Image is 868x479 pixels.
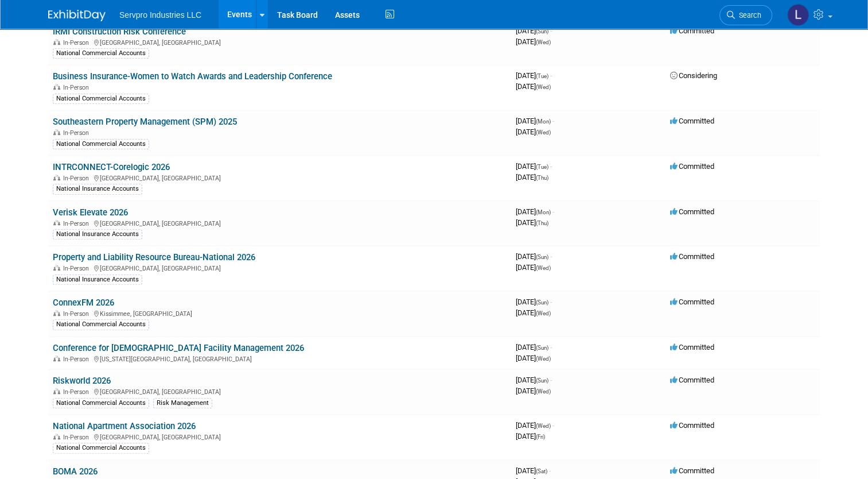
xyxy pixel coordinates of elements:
span: [DATE] [516,37,551,46]
img: In-Person Event [53,434,60,439]
span: - [550,26,552,35]
span: Committed [670,298,714,306]
div: [GEOGRAPHIC_DATA], [GEOGRAPHIC_DATA] [53,387,507,396]
span: Committed [670,162,714,171]
span: [DATE] [516,82,551,91]
span: In-Person [63,356,92,363]
span: [DATE] [516,117,554,125]
span: [DATE] [516,354,551,362]
span: (Sun) [536,299,548,306]
div: [US_STATE][GEOGRAPHIC_DATA], [GEOGRAPHIC_DATA] [53,354,507,363]
span: Committed [670,117,714,125]
img: Lacey Reed [787,4,809,26]
span: [DATE] [516,128,551,136]
span: (Sun) [536,377,548,384]
div: National Commercial Accounts [53,319,149,330]
span: [DATE] [516,376,552,384]
span: Search [735,11,761,20]
div: National Commercial Accounts [53,94,149,104]
a: Business Insurance-Women to Watch Awards and Leadership Conference [53,71,332,82]
a: IRMI Construction Risk Conference [53,26,186,37]
span: [DATE] [516,421,554,430]
img: In-Person Event [53,310,60,316]
span: [DATE] [516,252,552,261]
span: (Wed) [536,265,551,271]
span: Committed [670,26,714,35]
img: In-Person Event [53,265,60,271]
span: (Wed) [536,84,551,90]
span: [DATE] [516,173,548,181]
img: In-Person Event [53,84,60,90]
span: (Mon) [536,209,551,215]
span: (Wed) [536,129,551,136]
img: In-Person Event [53,356,60,361]
span: [DATE] [516,343,552,351]
span: In-Person [63,265,92,272]
span: - [550,252,552,261]
span: - [550,71,552,80]
img: In-Person Event [53,129,60,135]
span: (Sun) [536,345,548,351]
span: Committed [670,207,714,216]
div: National Insurance Accounts [53,184,142,194]
span: (Thu) [536,220,548,226]
span: [DATE] [516,432,545,441]
img: In-Person Event [53,39,60,45]
div: [GEOGRAPHIC_DATA], [GEOGRAPHIC_DATA] [53,432,507,441]
span: - [552,207,554,216]
span: In-Person [63,434,92,441]
div: [GEOGRAPHIC_DATA], [GEOGRAPHIC_DATA] [53,218,507,227]
div: National Commercial Accounts [53,48,149,59]
img: In-Person Event [53,220,60,226]
span: Committed [670,343,714,351]
span: Committed [670,466,714,475]
span: Committed [670,376,714,384]
span: - [550,376,552,384]
span: Committed [670,252,714,261]
a: INTRCONNECT-Corelogic 2026 [53,162,170,172]
span: [DATE] [516,71,552,80]
span: - [552,117,554,125]
span: [DATE] [516,298,552,306]
span: (Sun) [536,254,548,260]
span: - [550,298,552,306]
span: (Wed) [536,356,551,362]
a: National Apartment Association 2026 [53,421,196,431]
span: (Wed) [536,310,551,316]
span: [DATE] [516,162,552,171]
span: In-Person [63,175,92,182]
div: [GEOGRAPHIC_DATA], [GEOGRAPHIC_DATA] [53,173,507,182]
span: In-Person [63,310,92,318]
span: [DATE] [516,263,551,272]
div: National Commercial Accounts [53,139,149,149]
img: ExhibitDay [48,10,106,21]
div: National Commercial Accounts [53,398,149,408]
span: (Sat) [536,468,547,474]
div: National Commercial Accounts [53,443,149,453]
div: [GEOGRAPHIC_DATA], [GEOGRAPHIC_DATA] [53,263,507,272]
img: In-Person Event [53,175,60,180]
a: Property and Liability Resource Bureau-National 2026 [53,252,255,262]
span: (Tue) [536,164,548,170]
a: Conference for [DEMOGRAPHIC_DATA] Facility Management 2026 [53,343,304,353]
span: [DATE] [516,308,551,317]
span: In-Person [63,129,92,137]
div: National Insurance Accounts [53,229,142,239]
a: BOMA 2026 [53,466,98,477]
span: In-Person [63,388,92,396]
span: - [550,162,552,171]
div: National Insurance Accounts [53,275,142,285]
span: Considering [670,71,717,80]
a: Verisk Elevate 2026 [53,207,128,218]
span: - [550,343,552,351]
span: (Sun) [536,28,548,34]
div: Kissimmee, [GEOGRAPHIC_DATA] [53,308,507,318]
a: ConnexFM 2026 [53,298,114,308]
span: (Fri) [536,434,545,440]
span: In-Person [63,84,92,91]
span: [DATE] [516,207,554,216]
span: Servpro Industries LLC [119,10,201,20]
span: [DATE] [516,466,551,475]
span: [DATE] [516,218,548,227]
span: Committed [670,421,714,430]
